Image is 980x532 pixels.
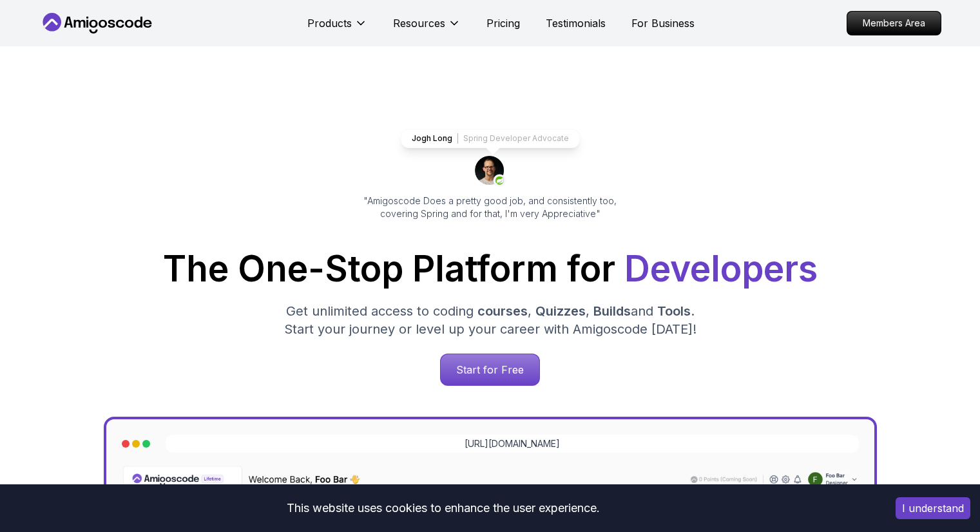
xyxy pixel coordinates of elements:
[274,302,707,338] p: Get unlimited access to coding , , and . Start your journey or level up your career with Amigosco...
[346,195,635,220] p: "Amigoscode Does a pretty good job, and consistently too, covering Spring and for that, I'm very ...
[307,15,352,31] p: Products
[441,354,539,385] p: Start for Free
[546,15,606,31] a: Testimonials
[631,15,695,31] a: For Business
[896,497,970,519] button: Accept cookies
[477,303,528,319] span: courses
[624,247,818,290] span: Developers
[486,15,520,31] a: Pricing
[475,156,506,187] img: josh long
[535,303,586,319] span: Quizzes
[465,437,560,450] a: [URL][DOMAIN_NAME]
[847,12,941,35] p: Members Area
[50,251,931,287] h1: The One-Stop Platform for
[463,133,569,144] p: Spring Developer Advocate
[847,11,941,35] a: Members Area
[440,354,540,386] a: Start for Free
[307,15,367,41] button: Products
[657,303,691,319] span: Tools
[10,494,876,522] div: This website uses cookies to enhance the user experience.
[593,303,631,319] span: Builds
[393,15,445,31] p: Resources
[393,15,461,41] button: Resources
[412,133,452,144] p: Jogh Long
